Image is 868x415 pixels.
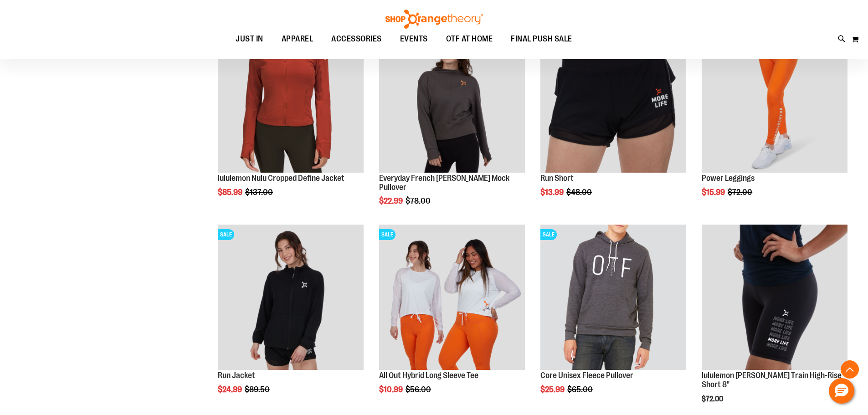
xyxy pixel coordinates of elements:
[540,229,557,240] span: SALE
[379,196,404,205] span: $22.99
[379,229,395,240] span: SALE
[331,29,382,49] span: ACCESSORIES
[702,371,842,389] a: lululemon [PERSON_NAME] Train High-Rise Short 8"
[540,371,633,380] a: Core Unisex Fleece Pullover
[218,229,234,240] span: SALE
[702,225,847,372] a: Product image for lululemon Wunder Train High-Rise Short 8"
[511,29,572,49] span: FINAL PUSH SALE
[400,29,428,49] span: EVENTS
[218,27,364,173] img: Product image for lululemon Nulu Cropped Define Jacket
[540,385,566,394] span: $25.99
[702,395,724,403] span: $72.00
[218,225,364,372] a: Product image for Run JacketSALE
[702,27,847,174] a: Product image for Power LeggingsSALE
[245,188,274,197] span: $137.00
[540,27,686,173] img: Product image for Run Shorts
[245,385,271,394] span: $89.50
[218,371,255,380] a: Run Jacket
[566,188,593,197] span: $48.00
[218,225,364,370] img: Product image for Run Jacket
[282,29,313,49] span: APPAREL
[540,174,574,183] a: Run Short
[379,225,525,370] img: Product image for All Out Hybrid Long Sleeve Tee
[218,188,244,197] span: $85.99
[406,385,432,394] span: $56.00
[384,10,484,29] img: Shop Orangetheory
[272,29,323,49] a: APPAREL
[540,225,686,372] a: Product image for Core Unisex Fleece PulloverSALE
[841,360,859,379] button: Back To Top
[379,385,404,394] span: $10.99
[697,22,852,220] div: product
[540,27,686,174] a: Product image for Run ShortsSALE
[236,29,263,49] span: JUST IN
[502,29,581,50] a: FINAL PUSH SALE
[540,225,686,370] img: Product image for Core Unisex Fleece Pullover
[406,196,432,205] span: $78.00
[728,188,754,197] span: $72.00
[702,188,726,197] span: $15.99
[218,174,344,183] a: lululemon Nulu Cropped Define Jacket
[379,27,525,174] a: Product image for Everyday French Terry Crop Mock PulloverSALE
[702,174,755,183] a: Power Leggings
[218,385,243,394] span: $24.99
[379,27,525,173] img: Product image for Everyday French Terry Crop Mock Pullover
[702,27,847,173] img: Product image for Power Leggings
[437,29,502,50] a: OTF AT HOME
[702,225,847,370] img: Product image for lululemon Wunder Train High-Rise Short 8"
[375,22,529,229] div: product
[391,29,437,50] a: EVENTS
[536,22,691,220] div: product
[218,27,364,174] a: Product image for lululemon Nulu Cropped Define JacketSALE
[379,371,478,380] a: All Out Hybrid Long Sleeve Tee
[829,378,854,404] button: Hello, have a question? Let’s chat.
[567,385,594,394] span: $65.00
[379,225,525,372] a: Product image for All Out Hybrid Long Sleeve TeeSALE
[379,174,509,192] a: Everyday French [PERSON_NAME] Mock Pullover
[322,29,391,50] a: ACCESSORIES
[540,188,565,197] span: $13.99
[446,29,493,49] span: OTF AT HOME
[226,29,272,50] a: JUST IN
[213,22,368,220] div: product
